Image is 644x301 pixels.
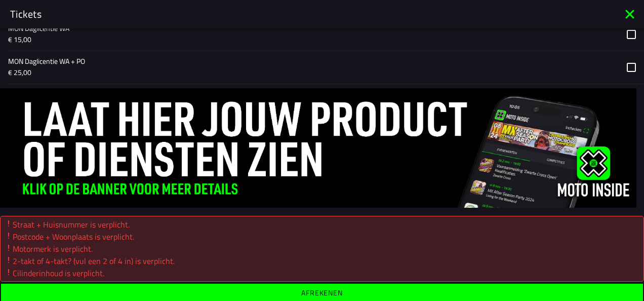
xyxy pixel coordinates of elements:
font: Cilinderinhoud is verplicht. [13,267,104,279]
p: € 15,00 [8,34,619,45]
font: 2-takt of 4-takt? (vul een 2 of 4 in) is verplicht. [13,255,175,267]
font: Afrekenen [301,287,343,298]
font: Straat + Huisnummer is verplicht. [13,218,130,231]
p: € 25,00 [8,67,619,78]
font: Postcode + Woonplaats is verplicht. [13,231,134,243]
p: MON Daglicentie WA + PO [8,56,619,66]
p: MON Daglicentie WA [8,23,619,33]
font: Motormerk is verplicht. [13,243,93,255]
